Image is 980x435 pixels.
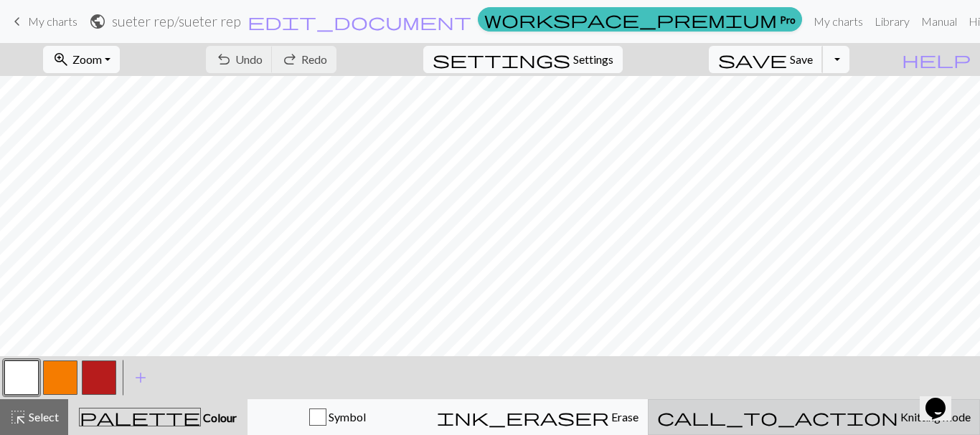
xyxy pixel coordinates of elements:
[648,399,980,435] button: Knitting mode
[43,46,120,73] button: Zoom
[112,13,241,29] h2: sueter rep / sueter rep
[72,52,102,66] span: Zoom
[433,51,570,68] i: Settings
[437,407,609,427] span: ink_eraser
[790,52,813,66] span: Save
[89,11,106,32] span: public
[718,49,787,70] span: save
[326,410,366,424] span: Symbol
[52,49,70,70] span: zoom_in
[201,411,237,424] span: Colour
[423,46,623,73] button: SettingsSettings
[428,399,648,435] button: Erase
[68,399,248,435] button: Colour
[484,9,777,29] span: workspace_premium
[9,9,77,34] a: My charts
[132,368,149,388] span: add
[920,378,966,421] iframe: chat widget
[915,7,963,36] a: Manual
[9,11,26,32] span: keyboard_arrow_left
[248,399,428,435] button: Symbol
[808,7,869,36] a: My charts
[902,49,971,70] span: help
[869,7,915,36] a: Library
[657,407,898,427] span: call_to_action
[9,407,27,427] span: highlight_alt
[27,410,59,424] span: Select
[433,49,570,70] span: settings
[898,410,971,424] span: Knitting mode
[573,51,613,68] span: Settings
[28,14,77,28] span: My charts
[478,7,802,32] a: Pro
[80,407,200,427] span: palette
[248,11,471,32] span: edit_document
[609,410,639,424] span: Erase
[709,46,823,73] button: Save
